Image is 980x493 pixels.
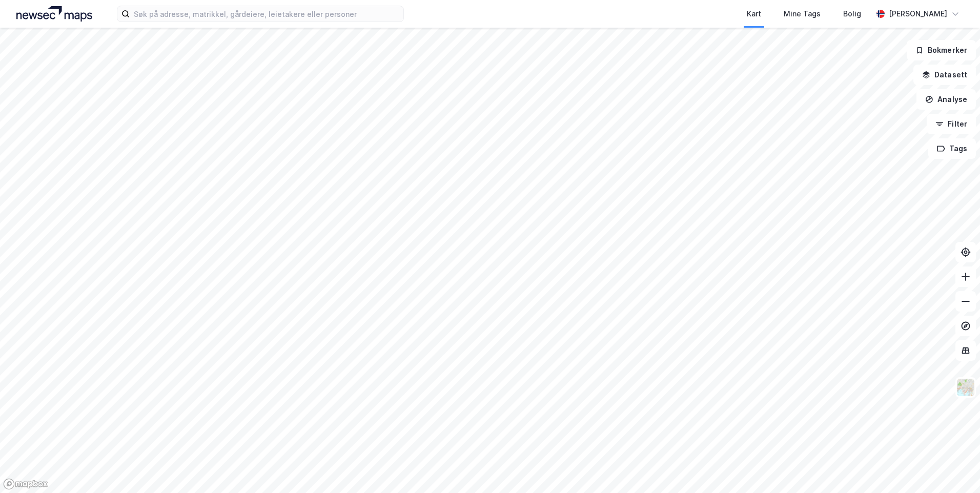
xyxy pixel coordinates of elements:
[889,8,947,20] div: [PERSON_NAME]
[784,8,821,20] div: Mine Tags
[928,138,976,159] button: Tags
[747,8,761,20] div: Kart
[3,478,48,490] a: Mapbox homepage
[16,6,92,22] img: logo.a4113a55bc3d86da70a041830d287a7e.svg
[907,40,976,60] button: Bokmerker
[843,8,861,20] div: Bolig
[927,114,976,134] button: Filter
[916,89,976,110] button: Analyse
[913,65,976,85] button: Datasett
[130,6,403,22] input: Søk på adresse, matrikkel, gårdeiere, leietakere eller personer
[956,378,975,397] img: Z
[929,444,980,493] iframe: Chat Widget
